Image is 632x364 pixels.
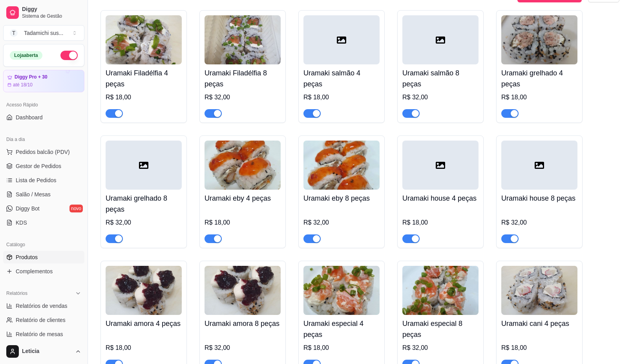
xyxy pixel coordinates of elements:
[106,93,182,102] div: R$ 18,00
[402,193,479,204] h4: Uramaki house 4 peças
[3,188,84,201] a: Salão / Mesas
[13,82,33,88] article: até 18/10
[106,68,182,90] h4: Uramaki Filadélfia 4 peças
[402,218,479,227] div: R$ 18,00
[16,316,66,324] span: Relatório de clientes
[6,290,27,296] span: Relatórios
[3,300,84,312] a: Relatórios de vendas
[402,68,479,90] h4: Uramaki salmão 8 peças
[3,111,84,124] a: Dashboard
[3,146,84,158] button: Pedidos balcão (PDV)
[501,193,577,204] h4: Uramaki house 8 peças
[205,15,281,64] img: product-image
[303,68,380,90] h4: Uramaki salmão 4 peças
[22,348,72,355] span: Leticia
[402,318,479,340] h4: Uramaki especial 8 peças
[205,193,281,204] h4: Uramaki eby 4 peças
[106,343,182,353] div: R$ 18,00
[60,51,78,60] button: Alterar Status
[303,266,380,315] img: product-image
[501,93,577,102] div: R$ 18,00
[205,343,281,353] div: R$ 32,00
[24,29,63,37] div: Tadamichi sus ...
[16,148,70,156] span: Pedidos balcão (PDV)
[303,141,380,190] img: product-image
[3,25,84,41] button: Select a team
[16,219,27,227] span: KDS
[3,174,84,187] a: Lista de Pedidos
[501,318,577,329] h4: Uramaki cani 4 peças
[10,29,18,37] span: T
[106,193,182,215] h4: Uramaki grelhado 8 peças
[16,113,43,121] span: Dashboard
[16,253,38,261] span: Produtos
[501,266,577,315] img: product-image
[402,266,479,315] img: product-image
[3,342,84,361] button: Leticia
[3,238,84,251] div: Catálogo
[303,193,380,204] h4: Uramaki eby 8 peças
[3,314,84,326] a: Relatório de clientes
[205,68,281,90] h4: Uramaki Filadélfia 8 peças
[205,266,281,315] img: product-image
[16,190,51,198] span: Salão / Mesas
[3,133,84,146] div: Dia a dia
[303,218,380,227] div: R$ 32,00
[106,15,182,64] img: product-image
[16,302,68,310] span: Relatórios de vendas
[16,162,61,170] span: Gestor de Pedidos
[3,160,84,172] a: Gestor de Pedidos
[16,267,53,275] span: Complementos
[501,218,577,227] div: R$ 32,00
[22,6,81,13] span: Diggy
[3,328,84,340] a: Relatório de mesas
[303,318,380,340] h4: Uramaki especial 4 peças
[205,141,281,190] img: product-image
[3,3,84,22] a: DiggySistema de Gestão
[501,68,577,90] h4: Uramaki grelhado 4 peças
[3,216,84,229] a: KDS
[106,318,182,329] h4: Uramaki amora 4 peças
[16,176,57,184] span: Lista de Pedidos
[3,251,84,263] a: Produtos
[10,51,42,60] div: Loja aberta
[106,218,182,227] div: R$ 32,00
[501,343,577,353] div: R$ 18,00
[402,343,479,353] div: R$ 32,00
[16,205,40,212] span: Diggy Bot
[3,99,84,111] div: Acesso Rápido
[205,218,281,227] div: R$ 18,00
[205,318,281,329] h4: Uramaki amora 8 peças
[3,202,84,215] a: Diggy Botnovo
[3,265,84,278] a: Complementos
[3,70,84,92] a: Diggy Pro + 30até 18/10
[22,13,81,19] span: Sistema de Gestão
[15,74,47,80] article: Diggy Pro + 30
[106,266,182,315] img: product-image
[501,15,577,64] img: product-image
[303,93,380,102] div: R$ 18,00
[303,343,380,353] div: R$ 18,00
[205,93,281,102] div: R$ 32,00
[16,330,63,338] span: Relatório de mesas
[402,93,479,102] div: R$ 32,00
